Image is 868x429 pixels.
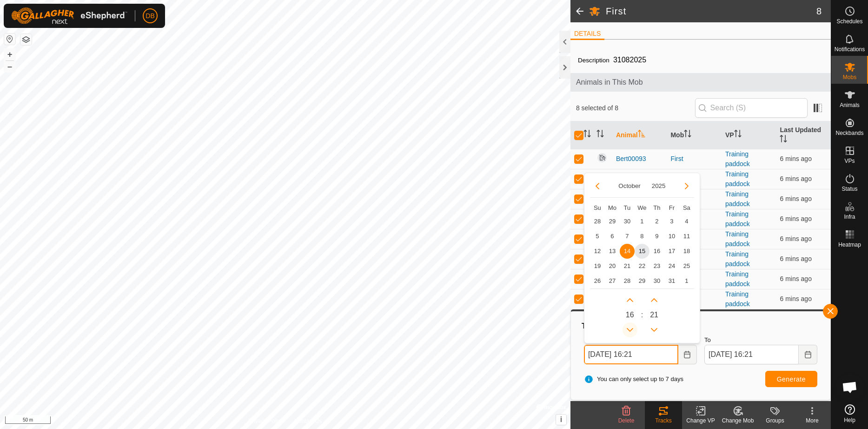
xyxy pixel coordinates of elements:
td: 8 [635,229,649,244]
td: 28 [620,274,635,288]
span: 20 [605,259,620,274]
span: 15 Oct 2025, 4:14 pm [780,235,811,242]
div: More [794,416,831,425]
p-button: Previous Hour [623,322,637,337]
td: 22 [635,259,649,274]
p-sorticon: Activate to sort [638,131,645,139]
span: 15 Oct 2025, 4:14 pm [780,175,811,182]
td: 18 [679,244,694,259]
span: 29 [605,214,620,229]
span: Bert00093 [616,154,646,164]
td: 1 [679,274,694,288]
div: Tracks [645,416,682,425]
span: Schedules [836,19,862,24]
span: 31082025 [610,52,650,67]
td: 25 [679,259,694,274]
span: 7 [620,229,635,244]
button: Previous Month [590,179,605,194]
p-button: Next Minute [647,293,662,308]
th: VP [722,121,776,149]
span: 27 [605,274,620,288]
span: Heatmap [838,242,861,248]
span: 21 [650,309,658,321]
span: Mo [608,204,616,211]
button: Choose Date [799,345,817,364]
span: DB [146,11,154,21]
button: Choose Month [615,181,644,191]
td: 23 [649,259,664,274]
td: 13 [605,244,620,259]
span: Tu [624,204,631,211]
a: Contact Us [294,417,322,425]
p-button: Previous Minute [647,322,662,337]
span: VPs [844,158,855,164]
span: i [560,416,562,423]
span: 15 [635,244,649,259]
p-sorticon: Activate to sort [780,136,787,144]
span: 12 [590,244,605,259]
a: Training paddock [725,290,750,308]
span: 11 [679,229,694,244]
td: 30 [620,214,635,229]
span: Delete [618,417,635,424]
span: 8 [816,4,822,18]
span: Su [594,204,601,211]
span: 24 [664,259,679,274]
p-sorticon: Activate to sort [596,131,604,139]
span: 6 [605,229,620,244]
td: 5 [590,229,605,244]
td: 2 [649,214,664,229]
td: 28 [590,214,605,229]
td: 17 [664,244,679,259]
button: Reset Map [4,34,15,45]
td: 29 [635,274,649,288]
td: 26 [590,274,605,288]
span: Animals in This Mob [576,77,825,88]
span: Animals [840,102,860,108]
span: 16 [626,309,634,321]
td: 3 [664,214,679,229]
div: Groups [756,416,794,425]
p-sorticon: Activate to sort [583,131,591,139]
button: i [556,415,566,425]
div: Change VP [682,416,719,425]
a: Training paddock [725,170,750,188]
a: Training paddock [725,190,750,208]
a: Help [831,401,868,427]
th: Last Updated [776,121,831,149]
td: 21 [620,259,635,274]
td: 9 [649,229,664,244]
span: Generate [777,375,806,383]
img: returning off [596,172,608,183]
button: Next Month [679,179,694,194]
span: 14 [620,244,635,259]
input: Search (S) [695,98,808,118]
span: Fr [669,204,675,211]
button: Generate [765,371,817,387]
span: 1 [635,214,649,229]
span: You can only select up to 7 days [584,375,683,384]
td: 30 [649,274,664,288]
td: 4 [679,214,694,229]
td: 19 [590,259,605,274]
th: Animal [612,121,667,149]
a: Training paddock [725,150,750,168]
span: Neckbands [835,130,863,136]
span: 15 Oct 2025, 4:14 pm [780,255,811,262]
a: Training paddock [725,230,750,248]
p-sorticon: Activate to sort [684,131,691,139]
span: 16 [649,244,664,259]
